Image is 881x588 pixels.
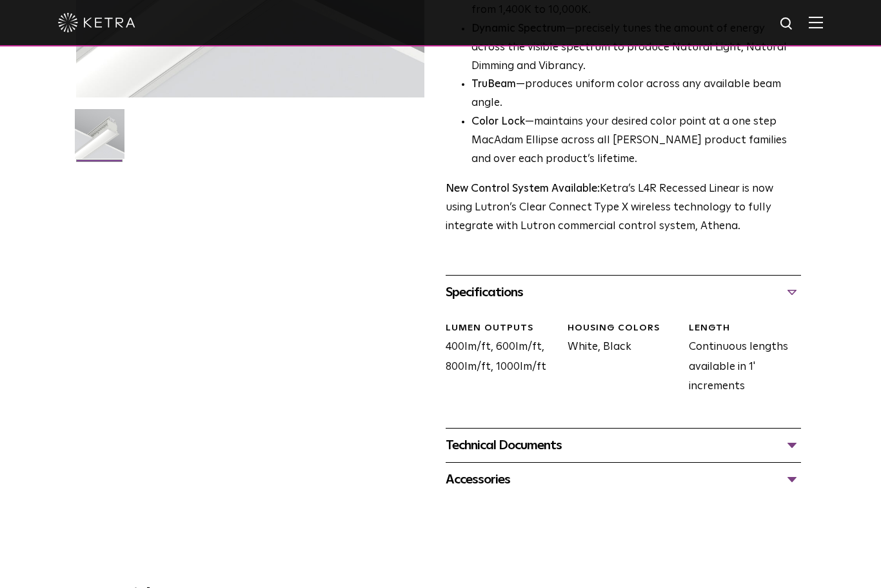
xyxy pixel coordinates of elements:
div: HOUSING COLORS [568,322,680,335]
strong: TruBeam [471,79,516,90]
p: Ketra’s L4R Recessed Linear is now using Lutron’s Clear Connect Type X wireless technology to ful... [446,180,801,236]
div: White, Black [558,322,680,397]
img: L4R-2021-Web-Square [75,109,124,168]
img: Hamburger%20Nav.svg [809,16,823,28]
div: Technical Documents [446,435,801,456]
div: 400lm/ft, 600lm/ft, 800lm/ft, 1000lm/ft [436,322,558,397]
strong: Color Lock [471,116,525,127]
strong: New Control System Available: [446,183,600,194]
div: LENGTH [689,322,801,335]
div: LUMEN OUTPUTS [446,322,558,335]
li: —produces uniform color across any available beam angle. [471,76,801,113]
li: —maintains your desired color point at a one step MacAdam Ellipse across all [PERSON_NAME] produc... [471,113,801,169]
div: Specifications [446,282,801,303]
img: ketra-logo-2019-white [58,13,135,32]
li: —precisely tunes the amount of energy across the visible spectrum to produce Natural Light, Natur... [471,20,801,76]
div: Continuous lengths available in 1' increments [679,322,801,397]
div: Accessories [446,469,801,490]
img: search icon [779,16,795,32]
